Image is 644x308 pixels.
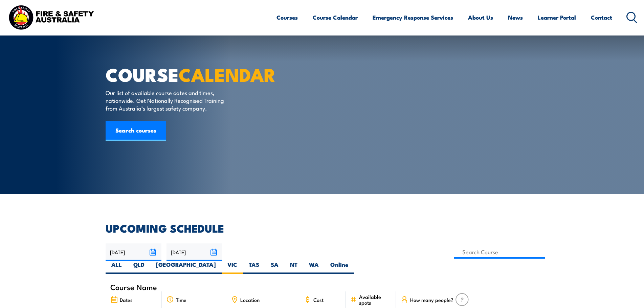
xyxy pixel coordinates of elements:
a: Courses [276,8,298,26]
label: QLD [128,261,150,274]
span: Available spots [359,294,391,305]
h1: COURSE [106,66,273,82]
a: Learner Portal [538,8,576,26]
label: SA [265,261,284,274]
label: NT [284,261,303,274]
span: How many people? [410,297,453,303]
a: About Us [468,8,493,26]
a: Contact [591,8,612,26]
input: To date [166,243,222,261]
a: News [508,8,523,26]
label: WA [303,261,325,274]
input: Search Course [454,245,546,259]
span: Dates [120,297,133,303]
label: [GEOGRAPHIC_DATA] [150,261,222,274]
a: Search courses [106,121,166,141]
input: From date [106,243,161,261]
span: Cost [313,297,324,303]
span: Course Name [110,284,157,290]
strong: CALENDAR [179,60,276,88]
label: TAS [243,261,265,274]
h2: UPCOMING SCHEDULE [106,223,539,233]
a: Emergency Response Services [373,8,453,26]
label: VIC [222,261,243,274]
label: Online [325,261,354,274]
a: Course Calendar [313,8,358,26]
span: Location [240,297,260,303]
p: Our list of available course dates and times, nationwide. Get Nationally Recognised Training from... [106,89,229,112]
span: Time [176,297,186,303]
label: ALL [106,261,128,274]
